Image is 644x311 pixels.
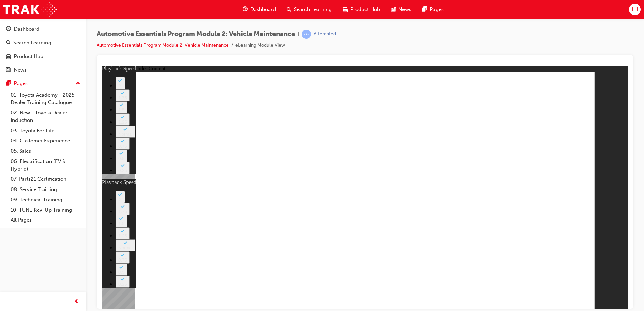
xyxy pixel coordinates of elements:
[6,40,11,46] span: search-icon
[8,90,83,108] a: 01. Toyota Academy - 2025 Dealer Training Catalogue
[250,6,276,13] span: Dashboard
[8,174,83,184] a: 07. Parts21 Certification
[14,53,43,60] div: Product Hub
[8,195,83,205] a: 09. Technical Training
[97,30,295,38] span: Automotive Essentials Program Module 2: Vehicle Maintenance
[8,126,83,136] a: 03. Toyota For Life
[422,5,427,14] span: pages-icon
[76,79,80,88] span: up-icon
[343,5,348,14] span: car-icon
[8,136,83,146] a: 04. Customer Experience
[385,3,417,16] a: news-iconNews
[6,26,11,32] span: guage-icon
[8,205,83,215] a: 10. TUNE Rev-Up Training
[398,6,411,13] span: News
[8,184,83,195] a: 08. Service Training
[8,156,83,174] a: 06. Electrification (EV & Hybrid)
[14,66,27,74] div: News
[97,42,229,48] a: Automotive Essentials Program Module 2: Vehicle Maintenance
[6,81,11,87] span: pages-icon
[3,2,57,17] img: Trak
[6,67,11,73] span: news-icon
[235,42,285,49] li: eLearning Module View
[287,5,291,14] span: search-icon
[3,77,83,90] button: Pages
[3,22,83,77] button: DashboardSearch LearningProduct HubNews
[14,25,39,33] div: Dashboard
[8,215,83,226] a: All Pages
[3,64,83,76] a: News
[237,3,281,16] a: guage-iconDashboard
[629,4,641,15] button: LH
[302,30,311,39] span: learningRecordVerb_ATTEMPT-icon
[298,30,299,38] span: |
[281,3,337,16] a: search-iconSearch Learning
[3,37,83,49] a: Search Learning
[13,39,51,47] div: Search Learning
[243,5,248,14] span: guage-icon
[314,31,336,37] div: Attempted
[3,50,83,63] a: Product Hub
[632,6,638,13] span: LH
[74,298,79,306] span: prev-icon
[294,6,332,13] span: Search Learning
[391,5,396,14] span: news-icon
[8,108,83,126] a: 02. New - Toyota Dealer Induction
[350,6,380,13] span: Product Hub
[14,80,28,88] div: Pages
[417,3,449,16] a: pages-iconPages
[8,146,83,157] a: 05. Sales
[3,23,83,35] a: Dashboard
[337,3,385,16] a: car-iconProduct Hub
[430,6,444,13] span: Pages
[6,54,11,60] span: car-icon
